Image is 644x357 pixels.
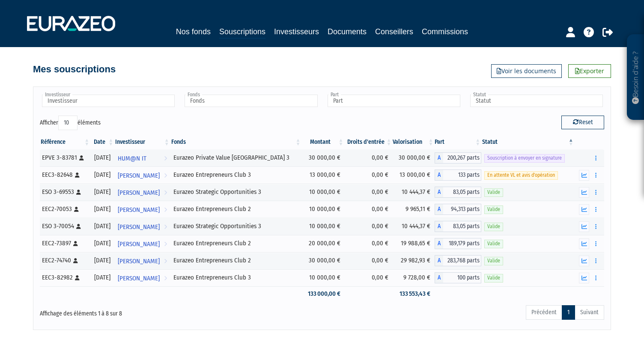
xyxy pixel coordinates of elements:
span: A [435,238,443,249]
td: 0,00 € [345,218,393,235]
td: 10 000,00 € [302,201,345,218]
div: Eurazeo Entrepreneurs Club 2 [173,239,299,248]
i: Voir l'investisseur [164,271,167,286]
i: [Français] Personne physique [75,173,80,178]
p: Besoin d'aide ? [631,39,641,116]
td: 0,00 € [345,167,393,184]
span: A [435,221,443,232]
a: [PERSON_NAME] [114,167,170,184]
div: EEC2-74740 [42,256,87,265]
td: 0,00 € [345,235,393,252]
span: A [435,170,443,181]
td: 133 553,43 € [393,286,435,301]
div: [DATE] [93,256,111,265]
td: 10 000,00 € [302,269,345,286]
span: [PERSON_NAME] [118,185,160,201]
td: 9 728,00 € [393,269,435,286]
span: Souscription à envoyer en signature [484,154,565,162]
div: EEC3-82982 [42,273,87,282]
a: Conseillers [375,26,413,38]
span: 83,05 parts [443,221,482,232]
span: 83,05 parts [443,187,482,198]
span: HUM@N IT [118,151,146,167]
div: A - Eurazeo Private Value Europe 3 [435,152,482,164]
div: A - Eurazeo Entrepreneurs Club 2 [435,238,482,249]
a: Investisseurs [274,26,319,38]
span: [PERSON_NAME] [118,168,160,184]
div: ESO 3-70054 [42,222,87,231]
span: [PERSON_NAME] [118,253,160,269]
div: A - Eurazeo Entrepreneurs Club 3 [435,170,482,181]
span: [PERSON_NAME] [118,236,160,252]
a: 1 [562,305,575,320]
h4: Mes souscriptions [33,64,116,74]
a: [PERSON_NAME] [114,252,170,269]
span: Valide [484,257,503,265]
td: 0,00 € [345,184,393,201]
div: A - Eurazeo Entrepreneurs Club 2 [435,204,482,215]
div: EEC2-70053 [42,205,87,214]
div: [DATE] [93,187,111,196]
td: 13 000,00 € [393,167,435,184]
a: [PERSON_NAME] [114,235,170,252]
span: Valide [484,274,503,282]
span: A [435,204,443,215]
img: 1732889491-logotype_eurazeo_blanc_rvb.png [27,16,115,31]
td: 0,00 € [345,252,393,269]
span: En attente VL et avis d'opération [484,171,558,179]
div: A - Eurazeo Entrepreneurs Club 2 [435,255,482,266]
div: Eurazeo Entrepreneurs Club 2 [173,205,299,214]
label: Afficher éléments [40,116,101,130]
div: [DATE] [93,205,111,214]
td: 0,00 € [345,149,393,167]
div: Eurazeo Entrepreneurs Club 3 [173,170,299,179]
div: Affichage des éléments 1 à 8 sur 8 [40,304,268,318]
div: [DATE] [93,170,111,179]
span: Valide [484,188,503,196]
i: [Français] Personne physique [76,190,81,195]
td: 10 000,00 € [302,184,345,201]
td: 10 444,37 € [393,184,435,201]
span: 100 parts [443,272,482,283]
td: 9 965,11 € [393,201,435,218]
td: 13 000,00 € [302,167,345,184]
div: [DATE] [93,273,111,282]
i: Voir l'investisseur [164,253,167,269]
th: Date: activer pour trier la colonne par ordre croissant [90,135,114,149]
th: Part: activer pour trier la colonne par ordre croissant [435,135,482,149]
span: Valide [484,240,503,248]
i: Voir l'investisseur [164,168,167,184]
span: A [435,255,443,266]
th: Montant: activer pour trier la colonne par ordre croissant [302,135,345,149]
th: Statut : activer pour trier la colonne par ordre d&eacute;croissant [481,135,574,149]
i: Voir l'investisseur [164,185,167,201]
div: Eurazeo Entrepreneurs Club 2 [173,256,299,265]
td: 0,00 € [345,269,393,286]
i: Voir l'investisseur [164,202,167,218]
button: Reset [561,116,604,129]
a: Commissions [422,26,468,38]
div: EEC2-73897 [42,239,87,248]
div: Eurazeo Strategic Opportunities 3 [173,222,299,231]
td: 30 000,00 € [393,149,435,167]
a: Documents [328,26,367,38]
div: EEC3-82648 [42,170,87,179]
span: 283,768 parts [443,255,482,266]
td: 133 000,00 € [302,286,345,301]
a: Voir les documents [491,64,562,78]
a: Souscriptions [219,26,265,39]
th: Investisseur: activer pour trier la colonne par ordre croissant [114,135,170,149]
i: [Français] Personne physique [73,241,78,246]
span: [PERSON_NAME] [118,219,160,235]
a: Nos fonds [176,26,211,38]
a: HUM@N IT [114,149,170,167]
div: A - Eurazeo Strategic Opportunities 3 [435,221,482,232]
td: 29 982,93 € [393,252,435,269]
div: A - Eurazeo Strategic Opportunities 3 [435,187,482,198]
th: Fonds: activer pour trier la colonne par ordre croissant [170,135,302,149]
span: A [435,187,443,198]
td: 10 000,00 € [302,218,345,235]
td: 20 000,00 € [302,235,345,252]
span: Valide [484,205,503,214]
div: EPVE 3-83781 [42,153,87,162]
